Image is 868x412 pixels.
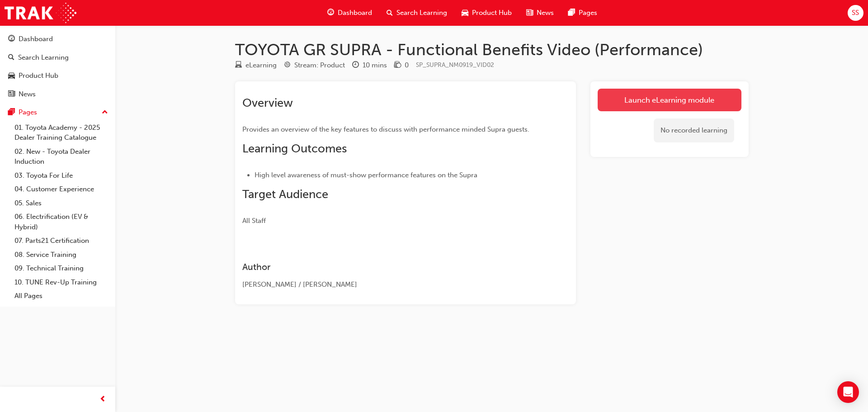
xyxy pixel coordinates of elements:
span: pages-icon [568,7,575,19]
span: car-icon [8,72,15,80]
a: 02. New - Toyota Dealer Induction [11,145,112,169]
a: 09. Technical Training [11,261,112,275]
span: news-icon [8,90,15,99]
span: clock-icon [352,62,359,70]
a: guage-iconDashboard [320,4,379,22]
div: 10 mins [363,60,387,71]
span: Pages [579,8,597,18]
a: 03. Toyota For Life [11,169,112,183]
button: Pages [4,104,112,121]
div: Dashboard [19,34,53,44]
div: Type [235,60,277,71]
div: Search Learning [18,52,69,63]
h1: TOYOTA GR SUPRA - Functional Benefits Video (Performance) [235,40,749,60]
a: Product Hub [4,67,112,84]
a: 06. Electrification (EV & Hybrid) [11,210,112,234]
a: 01. Toyota Academy - 2025 Dealer Training Catalogue [11,121,112,145]
span: Learning resource code [416,61,494,69]
span: search-icon [8,54,14,62]
span: up-icon [102,107,108,118]
span: SS [852,8,859,18]
a: 08. Service Training [11,248,112,262]
a: pages-iconPages [561,4,604,22]
a: News [4,86,112,103]
img: Trak [5,3,76,23]
div: Price [394,60,409,71]
div: 0 [405,60,409,71]
span: target-icon [284,62,291,70]
div: Open Intercom Messenger [837,381,859,403]
span: learningResourceType_ELEARNING-icon [235,62,242,70]
a: Search Learning [4,49,112,66]
span: Learning Outcomes [242,142,347,156]
div: Duration [352,60,387,71]
a: 05. Sales [11,196,112,210]
a: car-iconProduct Hub [454,4,519,22]
span: car-icon [462,7,468,19]
a: search-iconSearch Learning [379,4,454,22]
div: News [19,89,36,99]
a: All Pages [11,289,112,303]
div: [PERSON_NAME] / [PERSON_NAME] [242,279,536,290]
span: pages-icon [8,109,15,117]
div: Pages [19,107,37,118]
a: Launch eLearning module [598,89,741,111]
span: News [537,8,554,18]
span: prev-icon [99,394,106,405]
span: search-icon [387,7,393,19]
a: Dashboard [4,31,112,47]
span: Dashboard [338,8,372,18]
span: Search Learning [396,8,447,18]
button: DashboardSearch LearningProduct HubNews [4,29,112,104]
h3: Author [242,262,536,272]
span: High level awareness of must-show performance features on the Supra [255,171,477,179]
span: Target Audience [242,187,328,201]
span: money-icon [394,62,401,70]
div: Stream [284,60,345,71]
div: Stream: Product [294,60,345,71]
span: guage-icon [327,7,334,19]
a: news-iconNews [519,4,561,22]
div: No recorded learning [654,118,734,142]
a: 04. Customer Experience [11,182,112,196]
div: eLearning [245,60,277,71]
div: Product Hub [19,71,58,81]
span: Provides an overview of the key features to discuss with performance minded Supra guests. [242,125,529,133]
span: guage-icon [8,35,15,43]
span: Overview [242,96,293,110]
a: 07. Parts21 Certification [11,234,112,248]
button: SS [848,5,863,21]
span: news-icon [526,7,533,19]
a: 10. TUNE Rev-Up Training [11,275,112,289]
span: All Staff [242,217,266,225]
span: Product Hub [472,8,512,18]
